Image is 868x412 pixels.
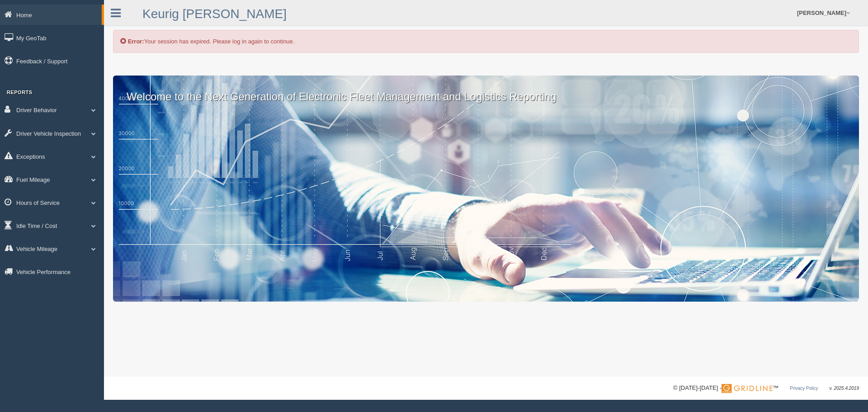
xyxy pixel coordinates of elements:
[722,384,773,393] img: Gridline
[790,386,818,391] a: Privacy Policy
[830,386,859,391] span: v. 2025.4.2019
[113,76,859,104] p: Welcome to the Next Generation of Electronic Fleet Management and Logistics Reporting
[673,384,859,393] div: © [DATE]-[DATE] - ™
[128,38,144,45] b: Error:
[113,30,859,53] div: Your session has expired. Please log in again to continue.
[142,7,287,21] a: Keurig [PERSON_NAME]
